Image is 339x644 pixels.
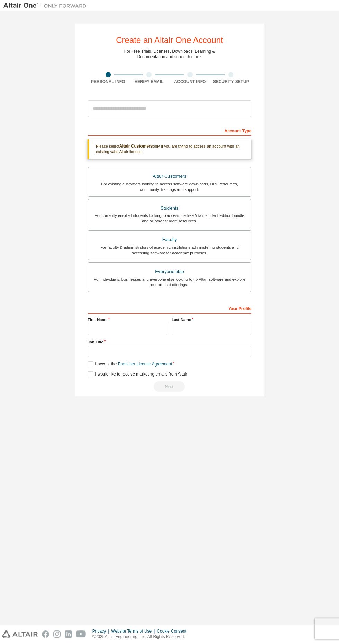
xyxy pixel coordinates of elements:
div: For faculty & administrators of academic institutions administering students and accessing softwa... [92,245,247,256]
div: Website Terms of Use [111,628,157,634]
div: Students [92,203,247,213]
div: Personal Info [88,79,129,85]
img: linkedin.svg [65,630,72,638]
div: Altair Customers [92,171,247,181]
div: Faculty [92,235,247,245]
div: Account Info [169,79,211,85]
label: First Name [88,317,167,323]
div: Verify Email [129,79,170,85]
div: For currently enrolled students looking to access the free Altair Student Edition bundle and all ... [92,213,247,224]
b: Altair Customers [119,144,153,149]
label: I would like to receive marketing emails from Altair [88,371,187,377]
a: End-User License Agreement [118,362,172,367]
img: Altair One [3,2,90,9]
img: youtube.svg [76,630,86,638]
img: altair_logo.svg [2,630,38,638]
div: For individuals, businesses and everyone else looking to try Altair software and explore our prod... [92,276,247,288]
div: Account Type [88,125,251,136]
div: For existing customers looking to access software downloads, HPC resources, community, trainings ... [92,181,247,192]
img: instagram.svg [53,630,61,638]
label: Last Name [172,317,251,323]
div: Everyone else [92,267,247,276]
div: Please select only if you are trying to access an account with an existing valid Altair license. [88,139,251,159]
div: Your Profile [88,302,251,314]
div: Security Setup [211,79,252,85]
div: Privacy [92,628,111,634]
img: facebook.svg [42,630,49,638]
label: I accept the [88,361,172,367]
div: For Free Trials, Licenses, Downloads, Learning & Documentation and so much more. [124,48,215,60]
div: Create an Altair One Account [116,36,223,44]
p: © 2025 Altair Engineering, Inc. All Rights Reserved. [92,634,191,640]
div: Read and acccept EULA to continue [88,381,251,392]
label: Job Title [88,339,251,345]
div: Cookie Consent [157,628,190,634]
